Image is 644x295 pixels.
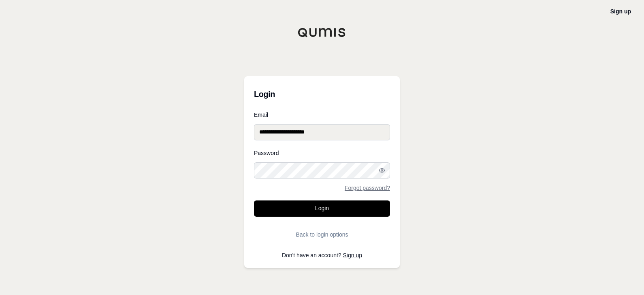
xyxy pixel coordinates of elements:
a: Forgot password? [345,185,390,191]
label: Password [254,150,390,156]
p: Don't have an account? [254,252,390,258]
button: Back to login options [254,226,390,243]
a: Sign up [610,8,631,15]
h3: Login [254,86,390,102]
img: Qumis [298,28,346,37]
label: Email [254,112,390,118]
button: Login [254,200,390,217]
a: Sign up [343,252,362,258]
